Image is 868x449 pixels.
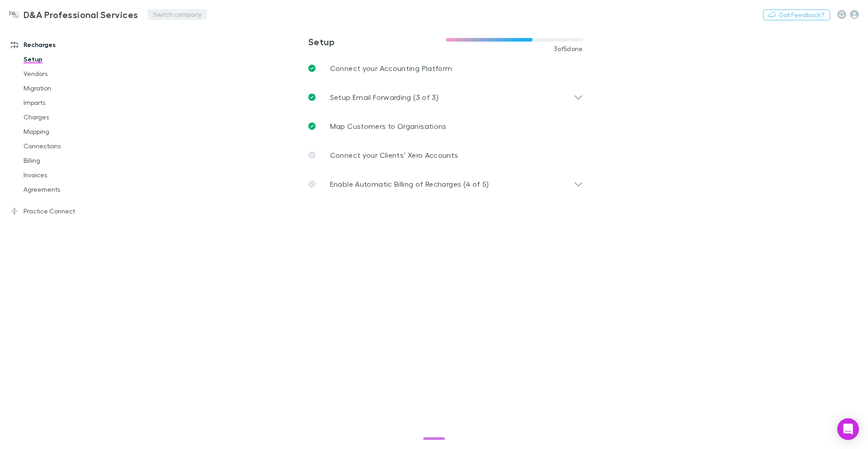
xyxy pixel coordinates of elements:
[14,153,122,168] a: Billing
[14,95,122,110] a: Imports
[763,9,830,20] button: Got Feedback?
[14,81,122,95] a: Migration
[9,9,20,20] img: D&A Professional Services's Logo
[14,124,122,139] a: Mapping
[837,418,859,440] div: Open Intercom Messenger
[330,63,453,74] p: Connect your Accounting Platform
[330,92,439,103] p: Setup Email Forwarding (3 of 3)
[330,150,458,161] p: Connect your Clients’ Xero Accounts
[308,36,446,47] h3: Setup
[2,204,122,218] a: Practice Connect
[2,38,122,52] a: Recharges
[14,168,122,182] a: Invoices
[330,121,447,132] p: Map Customers to Organisations
[301,141,590,170] a: Connect your Clients’ Xero Accounts
[301,170,590,199] div: Enable Automatic Billing of Recharges (4 of 5)
[301,54,590,83] a: Connect your Accounting Platform
[14,66,122,81] a: Vendors
[301,83,590,112] div: Setup Email Forwarding (3 of 3)
[554,45,583,52] span: 3 of 5 done
[147,9,207,20] button: Switch company
[14,52,122,66] a: Setup
[14,139,122,153] a: Connections
[301,112,590,141] a: Map Customers to Organisations
[14,182,122,197] a: Agreements
[14,110,122,124] a: Charges
[4,4,144,25] a: D&A Professional Services
[24,9,138,20] h3: D&A Professional Services
[330,179,489,189] p: Enable Automatic Billing of Recharges (4 of 5)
